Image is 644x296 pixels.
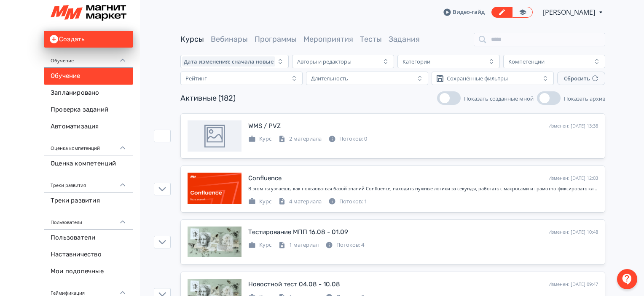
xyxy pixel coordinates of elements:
[248,121,281,131] div: WMS / PVZ
[248,173,282,183] div: Confluence
[51,5,126,21] img: https://files.teachbase.ru/system/slaveaccount/57079/logo/medium-e76e9250e9e9211827b1f0905568c702...
[464,95,534,102] span: Показать созданные мной
[180,93,236,104] div: Активные (182)
[543,7,596,17] span: Елизавета Аверина
[44,192,133,209] a: Треки развития
[44,85,133,101] a: Запланировано
[44,118,133,135] a: Автоматизация
[292,55,394,68] button: Авторы и редакторы
[512,7,533,18] a: Переключиться в режим ученика
[248,197,271,206] div: Курс
[44,48,133,68] div: Обучение
[360,35,382,44] a: Тесты
[180,35,204,44] a: Курсы
[44,101,133,118] a: Проверка заданий
[278,241,319,249] div: 1 материал
[508,58,545,65] div: Компетенции
[248,241,271,249] div: Курс
[402,58,430,65] div: Категории
[184,58,274,65] span: Дата изменения: сначала новые
[248,280,340,289] div: Новостной тест 04.08 - 10.08
[44,263,133,280] a: Мои подопечные
[557,72,605,85] button: Сбросить
[278,135,322,143] div: 2 материала
[44,229,133,246] a: Пользователи
[44,209,133,229] div: Пользователи
[503,55,605,68] button: Компетенции
[44,135,133,155] div: Оценка компетенций
[311,75,348,82] div: Длительность
[548,123,598,130] div: Изменен: [DATE] 13:38
[447,75,508,82] div: Сохранённые фильтры
[44,172,133,192] div: Треки развития
[325,241,364,249] div: Потоков: 4
[303,35,353,44] a: Мероприятия
[180,55,289,68] button: Дата изменения: сначала новые
[44,246,133,263] a: Наставничество
[432,72,554,85] button: Сохранённые фильтры
[564,95,605,102] span: Показать архив
[255,35,297,44] a: Программы
[211,35,248,44] a: Вебинары
[297,58,352,65] div: Авторы и редакторы
[44,68,133,85] a: Обучение
[328,197,367,206] div: Потоков: 1
[328,135,367,143] div: Потоков: 0
[44,31,133,48] button: Создать
[548,229,598,236] div: Изменен: [DATE] 10:48
[443,8,485,16] a: Видео-гайд
[248,227,348,237] div: Тестирование МПП 16.08 - 01.09
[278,197,322,206] div: 4 материала
[306,72,428,85] button: Длительность
[180,72,303,85] button: Рейтинг
[248,135,271,143] div: Курс
[397,55,499,68] button: Категории
[248,185,598,192] div: В этом ты узнаешь, как пользоваться базой знаний Confluence, находить нужные логики за секунды, р...
[389,35,420,44] a: Задания
[44,155,133,172] a: Оценка компетенций
[185,75,207,82] div: Рейтинг
[548,175,598,182] div: Изменен: [DATE] 12:03
[548,281,598,288] div: Изменен: [DATE] 09:47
